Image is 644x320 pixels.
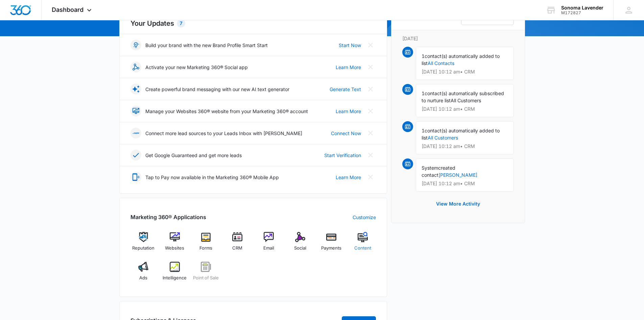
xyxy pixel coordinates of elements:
[199,245,212,252] span: Forms
[263,245,274,252] span: Email
[165,245,184,252] span: Websites
[422,69,508,74] p: [DATE] 10:12 am • CRM
[145,108,308,115] p: Manage your Websites 360® website from your Marketing 360® account
[365,62,376,72] button: Close
[428,60,454,66] a: All Contacts
[422,128,500,141] span: contact(s) automatically added to list
[130,213,206,221] h2: Marketing 360® Applications
[428,135,458,141] a: All Customers
[331,130,361,137] a: Connect Now
[422,90,504,103] span: contact(s) automatically subscribed to nurture list
[256,232,282,256] a: Email
[561,10,603,15] div: account id
[422,181,508,186] p: [DATE] 10:12 am • CRM
[336,174,361,181] a: Learn More
[350,232,376,256] a: Content
[232,245,242,252] span: CRM
[354,245,371,252] span: Content
[330,86,361,93] a: Generate Text
[422,165,455,178] span: created contact
[422,128,425,133] span: 1
[321,245,341,252] span: Payments
[422,107,508,111] p: [DATE] 10:12 am • CRM
[365,150,376,161] button: Close
[339,42,361,49] a: Start Now
[139,275,147,281] span: Ads
[145,86,289,93] p: Create powerful brand messaging with our new AI text generator
[145,152,242,159] p: Get Google Guaranteed and get more leads
[365,128,376,138] button: Close
[438,172,477,178] a: [PERSON_NAME]
[130,232,157,256] a: Reputation
[145,130,302,137] p: Connect more lead sources to your Leads Inbox with [PERSON_NAME]
[163,275,187,281] span: Intelligence
[52,6,84,13] span: Dashboard
[422,53,425,59] span: 1
[561,5,603,10] div: account name
[336,108,361,115] a: Learn More
[324,152,361,159] a: Start Verification
[365,40,376,50] button: Close
[145,174,279,181] p: Tap to Pay now available in the Marketing 360® Mobile App
[193,262,219,286] a: Point of Sale
[429,196,487,212] button: View More Activity
[145,42,268,49] p: Build your brand with the new Brand Profile Smart Start
[365,172,376,183] button: Close
[365,84,376,94] button: Close
[162,262,188,286] a: Intelligence
[193,232,219,256] a: Forms
[365,106,376,116] button: Close
[130,262,157,286] a: Ads
[287,232,313,256] a: Social
[177,19,185,27] div: 7
[336,64,361,71] a: Learn More
[422,53,500,66] span: contact(s) automatically added to list
[422,90,425,96] span: 1
[353,214,376,221] a: Customize
[451,98,481,103] span: All Customers
[224,232,251,256] a: CRM
[422,165,438,171] span: System
[145,64,248,71] p: Activate your new Marketing 360® Social app
[162,232,188,256] a: Websites
[422,144,508,149] p: [DATE] 10:12 am • CRM
[130,18,376,28] h2: Your Updates
[132,245,154,252] span: Reputation
[294,245,306,252] span: Social
[402,35,514,42] p: [DATE]
[318,232,344,256] a: Payments
[193,275,219,281] span: Point of Sale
